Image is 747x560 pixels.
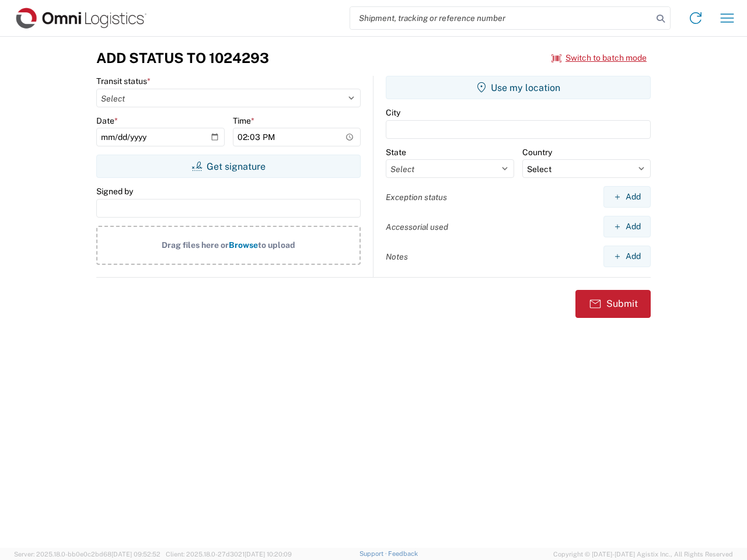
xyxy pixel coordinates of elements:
[96,155,361,178] button: Get signature
[386,251,408,262] label: Notes
[553,549,733,559] span: Copyright © [DATE]-[DATE] Agistix Inc., All Rights Reserved
[96,116,118,126] label: Date
[96,76,151,86] label: Transit status
[603,246,651,267] button: Add
[603,186,651,208] button: Add
[14,551,160,558] span: Server: 2025.18.0-bb0e0c2bd68
[603,216,651,237] button: Add
[350,7,652,29] input: Shipment, tracking or reference number
[111,551,160,558] span: [DATE] 09:52:52
[96,186,133,197] label: Signed by
[386,107,400,118] label: City
[96,50,269,66] h3: Add Status to 1024293
[386,76,651,99] button: Use my location
[359,550,389,557] a: Support
[258,240,295,250] span: to upload
[233,116,254,126] label: Time
[551,48,647,68] button: Switch to batch mode
[386,147,406,157] label: State
[575,290,651,318] button: Submit
[386,222,448,232] label: Accessorial used
[245,551,292,558] span: [DATE] 10:20:09
[166,551,292,558] span: Client: 2025.18.0-27d3021
[386,192,447,202] label: Exception status
[162,240,229,250] span: Drag files here or
[388,550,418,557] a: Feedback
[229,240,258,250] span: Browse
[522,147,552,157] label: Country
